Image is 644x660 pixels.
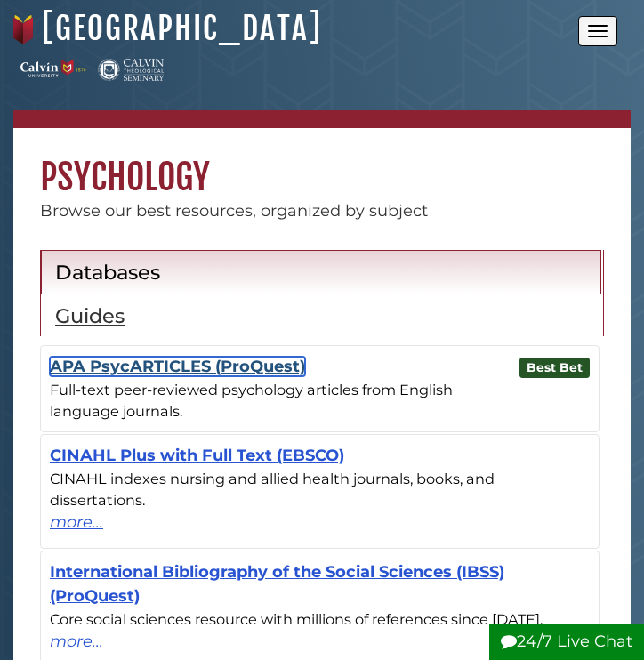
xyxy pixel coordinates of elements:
div: Full-text peer-reviewed psychology articles from English language journals. [50,379,590,423]
h2: Guides [55,303,587,328]
div: Browse our best resources, organized by subject [13,199,631,223]
a: [GEOGRAPHIC_DATA] [42,9,322,48]
a: CINAHL Plus with Full Text (EBSCO) [50,446,344,465]
a: more... [50,511,590,535]
button: Open the menu [578,16,617,46]
a: International Bibliography of the Social Sciences (IBSS) (ProQuest) [50,562,504,606]
button: 24/7 Live Chat [489,624,644,660]
nav: breadcrumb [13,110,631,128]
h2: Databases [55,260,587,285]
h1: Psychology [13,128,631,199]
img: Calvin Theological Seminary [98,59,164,81]
div: Core social sciences resource with millions of references since [DATE]. [50,608,590,630]
a: APA PsycARTICLES (ProQuest) [50,357,305,376]
a: more... [50,630,590,654]
a: Guides [41,294,601,337]
a: Databases [41,250,601,294]
span: Best Bet [519,358,591,378]
div: CINAHL indexes nursing and allied health journals, books, and dissertations. [50,468,590,511]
